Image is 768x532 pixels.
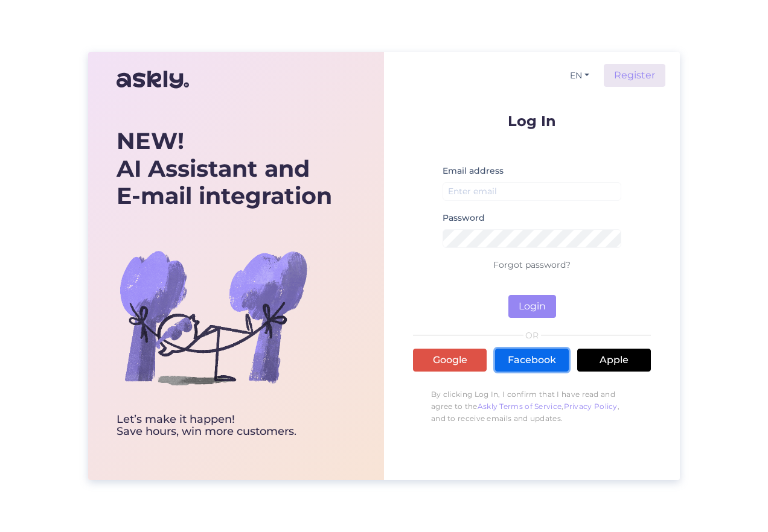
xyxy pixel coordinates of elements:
label: Email address [443,165,504,177]
img: bg-askly [117,221,310,414]
p: By clicking Log In, I confirm that I have read and agree to the , , and to receive emails and upd... [413,382,651,431]
a: Register [604,64,665,87]
div: Let’s make it happen! Save hours, win more customers. [117,414,332,438]
a: Google [413,349,487,372]
b: NEW! [117,127,184,155]
a: Privacy Policy [564,402,618,411]
a: Askly Terms of Service [478,402,562,411]
a: Facebook [495,349,569,372]
button: EN [565,67,594,84]
span: OR [523,331,541,340]
a: Apple [577,349,651,372]
input: Enter email [443,182,621,201]
button: Login [508,295,556,318]
p: Log In [413,113,651,128]
div: AI Assistant and E-mail integration [117,127,332,210]
img: Askly [117,65,189,94]
a: Forgot password? [493,259,571,270]
label: Password [443,212,485,224]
